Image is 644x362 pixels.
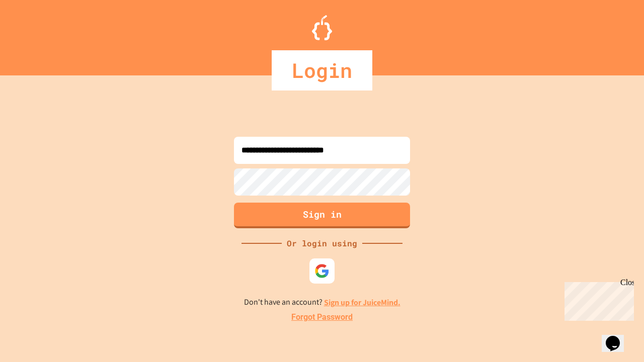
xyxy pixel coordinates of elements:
[602,322,634,352] iframe: chat widget
[234,203,410,228] button: Sign in
[314,263,330,279] img: google-icon.svg
[291,311,353,323] a: Forgot Password
[4,4,69,64] div: Chat with us now!Close
[272,50,372,90] div: Login
[560,278,634,321] iframe: chat widget
[244,296,400,309] p: Don't have an account?
[282,237,362,249] div: Or login using
[312,15,332,40] img: Logo.svg
[324,297,400,308] a: Sign up for JuiceMind.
